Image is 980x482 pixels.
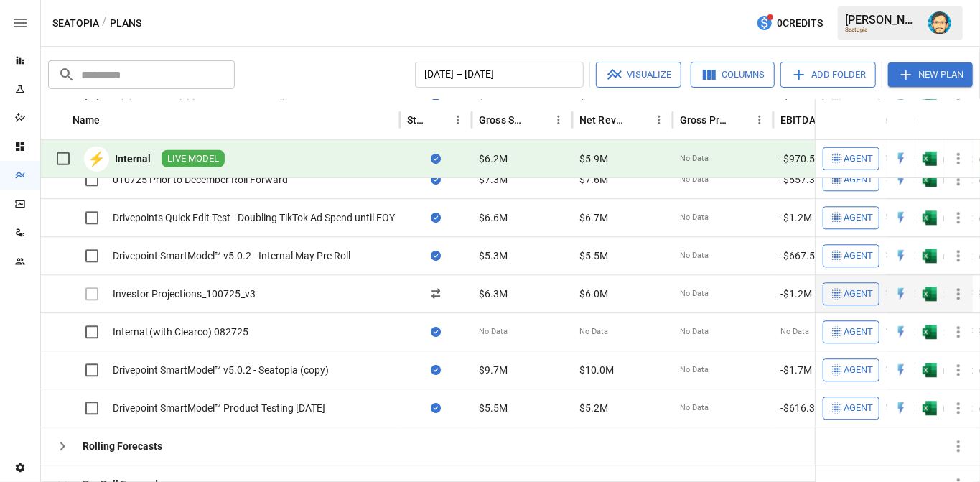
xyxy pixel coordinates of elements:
div: Sync complete [431,363,441,378]
img: quick-edit-flash.b8aec18c.svg [894,173,908,187]
div: Seatopia [845,27,920,33]
img: excel-icon.76473adf.svg [923,211,937,226]
img: excel-icon.76473adf.svg [923,402,937,416]
div: 010725 Prior to December Roll Forward [113,173,288,187]
span: No Data [680,289,709,300]
div: Rolling Forecasts [83,440,162,454]
span: -$616.3K [780,402,821,416]
button: Gross Sales column menu [549,110,569,130]
div: Open in Excel [923,363,937,378]
span: Agent [844,248,873,264]
img: quick-edit-flash.b8aec18c.svg [894,325,908,340]
div: Open in Excel [923,287,937,302]
img: excel-icon.76473adf.svg [923,325,937,340]
img: quick-edit-flash.b8aec18c.svg [894,287,908,302]
button: Agent [823,397,879,420]
img: excel-icon.76473adf.svg [923,173,937,187]
span: No Data [579,327,608,338]
span: $5.2M [579,402,608,416]
div: [PERSON_NAME] [845,13,920,27]
img: quick-edit-flash.b8aec18c.svg [894,152,908,166]
button: Agent [823,320,879,343]
div: Drivepoints Quick Edit Test - Doubling TikTok Ad Spend until EOY [113,211,395,226]
span: No Data [680,251,709,262]
span: $5.5M [579,249,608,264]
img: quick-edit-flash.b8aec18c.svg [894,249,908,264]
img: quick-edit-flash.b8aec18c.svg [894,363,908,378]
span: -$970.5K [780,152,821,166]
span: $7.3M [479,173,508,187]
img: quick-edit-flash.b8aec18c.svg [894,402,908,416]
div: Open in Quick Edit [894,363,908,378]
span: $6.3M [479,287,508,302]
span: Agent [844,324,873,340]
div: Open in Excel [923,402,937,416]
div: Sync complete [431,249,441,264]
span: $5.3M [479,249,508,264]
div: ⚡ [84,147,109,172]
div: Gross Profit [680,114,728,126]
img: excel-icon.76473adf.svg [923,287,937,302]
div: Open in Quick Edit [894,211,908,226]
span: Agent [844,151,873,167]
button: Gross Profit column menu [750,110,770,130]
button: Visualize [596,62,681,88]
span: No Data [680,213,709,224]
span: $5.5M [479,402,508,416]
div: Internal [115,152,151,166]
button: New Plan [888,62,973,87]
div: Sync complete [431,325,441,340]
div: Internal (with Clearco) 082725 [113,325,248,340]
div: Open in Excel [923,325,937,340]
span: $9.7M [479,363,508,378]
div: EBITDA [780,114,816,126]
div: Sync complete [431,173,441,187]
button: Net Revenue column menu [649,110,669,130]
img: excel-icon.76473adf.svg [923,249,937,264]
div: Sync complete [431,152,441,166]
div: Investor Projections_100725_v3 [113,287,256,302]
span: No Data [680,403,709,414]
button: Agent [823,282,879,305]
span: No Data [680,175,709,186]
span: LIVE MODEL [162,152,225,166]
div: Open in Excel [923,152,937,166]
div: Drivepoint SmartModel™ v5.0.2 - Internal May Pre Roll [113,249,350,264]
img: quick-edit-flash.b8aec18c.svg [894,211,908,226]
div: Name [73,114,101,126]
span: -$557.3K [780,173,821,187]
button: Dana Basken [920,3,960,43]
span: -$1.7M [780,363,812,378]
span: No Data [680,327,709,338]
span: -$667.5K [780,249,821,264]
button: Sort [428,110,448,130]
span: $6.7M [579,211,608,226]
button: 0Credits [750,10,829,37]
button: Agent [823,147,879,170]
div: Open in Quick Edit [894,249,908,264]
button: Sort [102,110,122,130]
span: $10.0M [579,363,614,378]
img: Dana Basken [928,11,951,34]
div: Sync complete [431,211,441,226]
div: Net Revenue [579,114,627,126]
span: $6.2M [479,152,508,166]
span: No Data [479,327,508,338]
button: Agent [823,206,879,229]
div: Open in Excel [923,211,937,226]
div: Status [407,114,426,126]
span: $6.0M [579,287,608,302]
button: [DATE] – [DATE] [415,62,584,88]
div: Updating in progress [431,287,440,302]
div: Open in Excel [923,173,937,187]
div: Open in Excel [923,249,937,264]
span: $5.9M [579,152,608,166]
button: Status column menu [448,110,468,130]
span: Agent [844,286,873,302]
span: $6.6M [479,211,508,226]
img: excel-icon.76473adf.svg [923,152,937,166]
span: Agent [844,172,873,188]
span: -$1.2M [780,211,812,226]
span: 0 Credits [777,14,823,32]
